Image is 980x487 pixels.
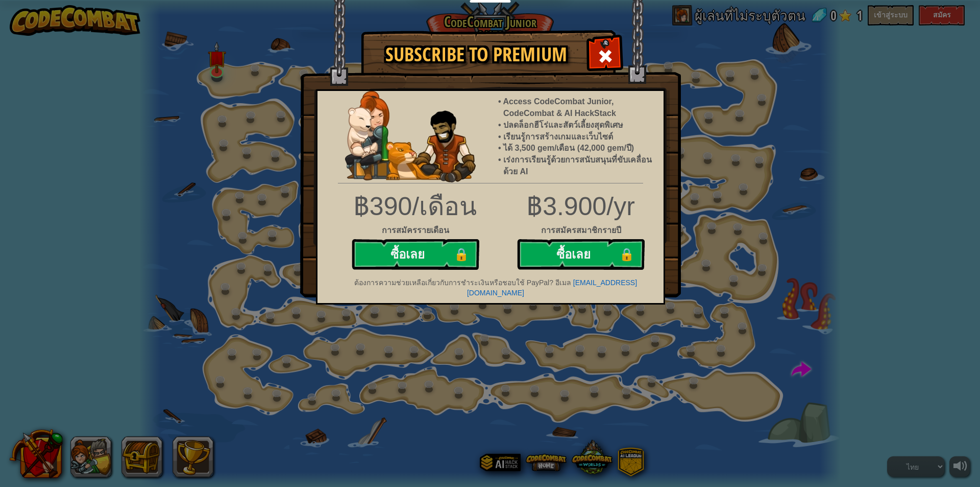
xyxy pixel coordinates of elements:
[503,96,653,120] li: Access CodeCombat Junior, CodeCombat & AI HackStack
[503,154,653,178] li: เร่งการเรียนรู้ด้วยการสนับสนุนที่ขับเคลื่อนด้วย AI
[310,225,671,237] div: การสมัครสมาชิกรายปี
[503,143,653,154] li: ได้ 3,500 gem/เดือน (42,000 gem/ปี)
[348,225,483,237] div: การสมัครรายเดือน
[503,131,653,143] li: เรียนรู้การสร้างเกมและเว็บไซต์
[354,279,571,287] span: ต้องการความช่วยเหลือเกี่ยวกับการชำระเงินหรือชอบใช้ PayPal? อีเมล
[348,189,483,225] div: ฿390/เดือน
[503,120,653,131] li: ปลดล็อกฮีโร่และสัตว์เลี้ยงสุดพิเศษ
[345,91,476,182] img: anya-and-nando-pet.webp
[310,189,671,225] div: ฿3.900/yr
[352,239,479,270] button: ซื้อเลย🔒
[517,239,645,270] button: ซื้อเลย🔒
[372,44,581,65] h1: Subscribe to Premium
